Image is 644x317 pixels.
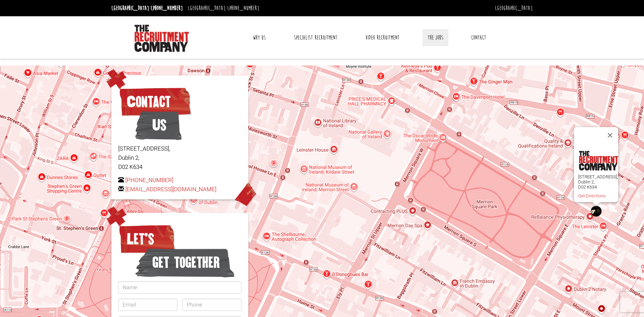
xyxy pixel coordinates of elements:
a: [EMAIL_ADDRESS][DOMAIN_NAME] [125,185,216,194]
a: Video Recruitment [360,29,405,46]
a: [PHONE_NUMBER] [125,176,173,184]
p: [STREET_ADDRESS], Dublin 2, D02 K634 [578,174,618,190]
span: Us [135,108,182,142]
img: The Recruitment Company [135,25,189,52]
a: Get Directions [578,193,606,198]
input: Name [118,281,241,294]
span: Contact [118,85,192,119]
button: Close [602,127,618,143]
p: [STREET_ADDRESS], Dublin 2, D02 K634 [118,144,241,172]
div: The Recruitment Company [591,206,602,217]
a: The Jobs [423,29,448,46]
li: [GEOGRAPHIC_DATA]: [110,3,184,14]
input: Email [118,299,177,311]
a: [PHONE_NUMBER] [227,4,259,12]
input: Phone [182,299,241,311]
img: the-recruitment-company.png [579,151,618,171]
a: Why Us [248,29,271,46]
span: Let’s [118,222,176,256]
a: [GEOGRAPHIC_DATA] [495,4,533,12]
a: Specialist Recruitment [289,29,342,46]
span: get together [135,245,235,279]
a: [PHONE_NUMBER] [151,4,183,12]
li: [GEOGRAPHIC_DATA]: [186,3,261,14]
a: Contact [466,29,491,46]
